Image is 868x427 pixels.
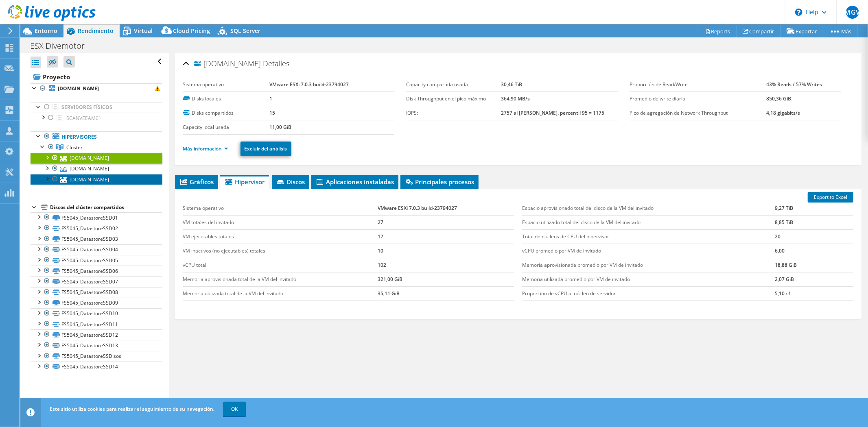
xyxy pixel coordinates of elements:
span: Aplicaciones instaladas [315,178,394,186]
td: vCPU total [183,258,378,272]
b: 4,18 gigabits/s [767,109,800,116]
b: 850,36 GiB [767,95,791,102]
span: Hipervisor [224,178,265,186]
span: SCANVEEAM01 [66,115,101,122]
span: Detalles [263,59,290,68]
a: [DOMAIN_NAME] [31,83,162,94]
b: 2757 al [PERSON_NAME], percentil 95 = 1175 [501,109,604,116]
label: Sistema operativo [183,81,269,89]
b: 1 [269,95,272,102]
a: FS5045_DatastoreSSD14 [31,362,162,372]
span: Cluster [66,144,83,151]
label: IOPS: [407,109,501,117]
a: FS5045_DatastoreSSD03 [31,234,162,244]
td: 35,11 GiB [378,286,514,301]
td: 2,07 GiB [775,272,853,286]
a: Cluster [31,142,162,152]
a: [DOMAIN_NAME] [31,153,162,163]
td: 20 [775,229,853,244]
td: Memoria aprovisionada promedio por VM de invitado [522,258,775,272]
b: VMware ESXi 7.0.3 build-23794027 [269,81,349,88]
td: 9,27 TiB [775,201,853,216]
span: Principales procesos [404,178,474,186]
td: Espacio aprovisionado total del disco de la VM del invitado [522,201,775,216]
a: [DOMAIN_NAME] [31,174,162,185]
b: [DOMAIN_NAME] [58,85,99,92]
a: FS5045_DatastoreSSD02 [31,223,162,233]
svg: \n [795,9,802,16]
a: FS5045_DatastoreSSD13 [31,340,162,351]
span: Este sitio utiliza cookies para realizar el seguimiento de su navegación. [50,405,214,412]
a: SCANVEEAM01 [31,113,162,123]
a: FS5045_DatastoreSSD06 [31,266,162,276]
td: 321,00 GiB [378,272,514,286]
a: FS5045_DatastoreSSD01 [31,212,162,223]
span: [DOMAIN_NAME] [194,60,261,68]
label: Capacity local usada [183,123,269,131]
b: 364,90 MB/s [501,95,530,102]
label: Disks compartidos [183,109,269,117]
a: Más [823,25,858,37]
a: OK [223,402,246,416]
td: 27 [378,215,514,229]
td: 10 [378,244,514,258]
span: MGV [846,6,859,19]
b: 30,46 TiB [501,81,522,88]
a: FS5045_DatastoreSSDIsos [31,351,162,362]
td: Espacio utilizado total del disco de la VM del invitado [522,215,775,229]
a: FS5045_DatastoreSSD10 [31,308,162,319]
label: Pico de agregación de Network Throughput [630,109,767,117]
td: 5,10 : 1 [775,286,853,301]
a: Servidores físicos [31,102,162,113]
div: Discos del clúster compartidos [50,203,162,212]
span: Discos [276,178,305,186]
b: 43% Reads / 57% Writes [767,81,822,88]
a: Exportar [781,25,823,37]
td: 102 [378,258,514,272]
span: Rendimiento [78,27,114,35]
label: Disks locales [183,95,269,103]
label: Promedio de write diaria [630,95,767,103]
label: Proporción de Read/Write [630,81,767,89]
td: vCPU promedio por VM de invitado [522,244,775,258]
a: FS5045_DatastoreSSD05 [31,255,162,266]
td: Total de núcleos de CPU del hipervisor [522,229,775,244]
td: VMware ESXi 7.0.3 build-23794027 [378,201,514,216]
td: Memoria utilizada total de la VM del invitado [183,286,378,301]
span: Gráficos [179,178,214,186]
b: 15 [269,109,275,116]
td: VM ejecutables totales [183,229,378,244]
label: Disk Throughput en el pico máximo [407,95,501,103]
a: Reports [698,25,737,37]
b: 11,00 GiB [269,124,291,131]
td: VM totales del invitado [183,215,378,229]
td: Memoria aprovisionada total de la VM del invitado [183,272,378,286]
a: FS5045_DatastoreSSD04 [31,244,162,255]
td: Sistema operativo [183,201,378,216]
a: [DOMAIN_NAME] [31,163,162,174]
td: 8,85 TiB [775,215,853,229]
h1: ESX Divemotor [26,41,97,50]
td: 17 [378,229,514,244]
a: Más información [183,145,228,152]
a: FS5045_DatastoreSSD07 [31,276,162,287]
a: FS5045_DatastoreSSD12 [31,329,162,340]
span: Cloud Pricing [173,27,210,35]
td: Memoria utilizada promedio por VM de invitado [522,272,775,286]
td: 18,88 GiB [775,258,853,272]
a: Excluir del análisis [241,142,291,156]
td: 6,00 [775,244,853,258]
a: Export to Excel [808,192,853,203]
td: Proporción de vCPU al núcleo de servidor [522,286,775,301]
a: Proyecto [31,70,162,83]
a: Hipervisores [31,131,162,142]
a: FS5045_DatastoreSSD09 [31,298,162,308]
a: Compartir [737,25,781,37]
span: SQL Server [230,27,260,35]
a: FS5045_DatastoreSSD11 [31,319,162,329]
label: Capacity compartida usada [407,81,501,89]
a: FS5045_DatastoreSSD08 [31,287,162,298]
span: Virtual [134,27,153,35]
span: Entorno [35,27,57,35]
td: VM inactivos (no ejecutables) totales [183,244,378,258]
